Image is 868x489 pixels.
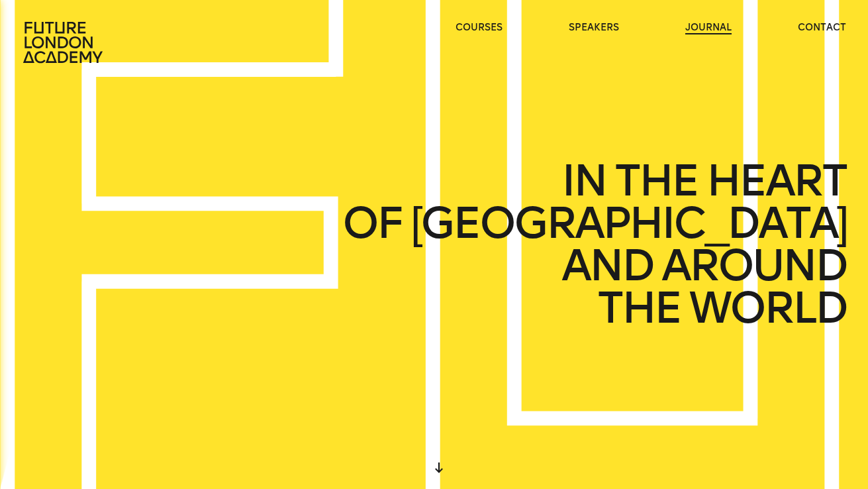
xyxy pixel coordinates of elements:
span: IN [561,160,606,202]
span: OF [342,202,402,244]
span: [GEOGRAPHIC_DATA] [410,202,846,244]
span: HEART [706,160,846,202]
a: speakers [569,21,619,34]
span: THE [597,287,681,329]
a: courses [456,21,503,34]
span: THE [614,160,698,202]
a: journal [685,21,732,34]
span: WORLD [689,287,846,329]
span: AND [561,244,653,287]
a: contact [798,21,846,34]
span: AROUND [661,244,846,287]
